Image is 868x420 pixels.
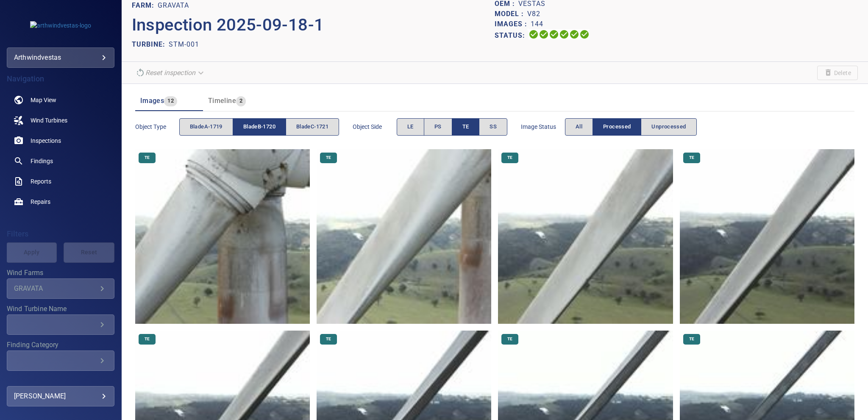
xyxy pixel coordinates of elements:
div: imageStatus [565,118,697,136]
span: Map View [31,96,56,104]
p: Images : [495,19,531,29]
button: Unprocessed [641,118,696,136]
p: Status: [495,29,529,42]
div: Wind Farms [7,278,114,299]
button: SS [479,118,507,136]
svg: Matching 100% [569,29,579,39]
div: objectSide [397,118,507,136]
button: bladeA-1719 [179,118,233,136]
span: Wind Turbines [31,116,67,125]
span: bladeB-1720 [243,122,275,132]
span: Image Status [521,122,565,131]
span: LE [407,122,414,132]
label: Wind Farms [7,270,114,276]
button: Processed [593,118,641,136]
button: bladeB-1720 [233,118,286,136]
span: SS [490,122,497,132]
span: bladeC-1721 [296,122,328,132]
svg: Selecting 100% [549,29,559,39]
p: Inspection 2025-09-18-1 [132,12,495,38]
div: Reset inspection [132,65,209,80]
svg: Data Formatted 100% [539,29,549,39]
h4: Filters [7,230,114,238]
p: V82 [527,9,540,19]
span: TE [684,336,699,342]
span: All [576,122,582,132]
div: arthwindvestas [14,51,107,64]
button: All [565,118,593,136]
span: Object Side [353,122,397,131]
span: TE [321,155,336,161]
div: arthwindvestas [7,47,114,68]
span: 2 [236,96,246,106]
p: TURBINE: [132,39,169,50]
img: arthwindvestas-logo [30,21,91,30]
label: Finding Category [7,342,114,348]
span: TE [462,122,469,132]
span: Findings [31,157,53,165]
span: Object type [135,122,179,131]
span: Timeline [208,97,236,105]
a: windturbines noActive [7,110,114,131]
a: repairs noActive [7,192,114,212]
button: bladeC-1721 [286,118,339,136]
svg: ML Processing 100% [559,29,569,39]
span: Reports [31,177,51,186]
a: inspections noActive [7,131,114,151]
button: TE [452,118,480,136]
p: 144 [531,19,543,29]
a: reports noActive [7,171,114,192]
p: FARM: [132,0,158,11]
span: bladeA-1719 [190,122,223,132]
h4: Navigation [7,75,114,83]
label: Wind Turbine Name [7,306,114,312]
em: Reset inspection [145,69,195,77]
p: STM-001 [169,39,199,50]
a: findings noActive [7,151,114,171]
span: Unprocessed [651,122,686,132]
span: Unable to delete the inspection due to your user permissions [817,66,858,80]
span: TE [139,155,155,161]
span: TE [502,155,517,161]
span: Processed [603,122,631,132]
span: Repairs [31,197,50,206]
span: TE [502,336,517,342]
span: Inspections [31,136,61,145]
span: PS [434,122,442,132]
div: Finding Category [7,350,114,371]
svg: Classification 100% [579,29,590,39]
a: map noActive [7,90,114,110]
div: GRAVATA [14,284,97,292]
span: TE [684,155,699,161]
span: Images [140,97,164,105]
div: Unable to reset the inspection due to your user permissions [132,65,209,80]
span: TE [139,336,155,342]
p: Model : [495,9,527,19]
p: GRAVATA [158,0,189,11]
button: PS [424,118,452,136]
span: TE [321,336,336,342]
div: objectType [179,118,339,136]
span: 12 [164,96,177,106]
svg: Uploading 100% [529,29,539,39]
div: [PERSON_NAME] [14,389,107,403]
button: LE [397,118,424,136]
div: Wind Turbine Name [7,314,114,335]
